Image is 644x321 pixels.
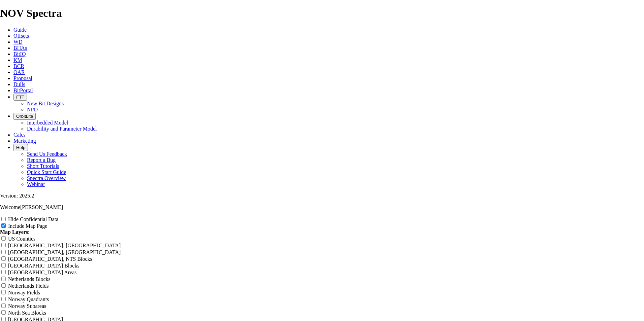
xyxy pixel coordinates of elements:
a: Proposal [13,75,32,81]
a: KM [13,57,22,63]
label: [GEOGRAPHIC_DATA], [GEOGRAPHIC_DATA] [8,249,121,255]
label: Netherlands Fields [8,283,49,289]
label: [GEOGRAPHIC_DATA], NTS Blocks [8,256,92,262]
button: Help [13,144,28,151]
a: Report a Bug [27,157,56,163]
label: Norway Quadrants [8,296,49,302]
a: Dulls [13,81,25,87]
span: OrbitLite [16,114,33,119]
a: BitPortal [13,87,33,93]
a: Quick Start Guide [27,169,66,175]
a: Marketing [13,138,36,144]
label: Include Map Page [8,223,47,229]
button: FTT [13,94,27,101]
a: NPD [27,107,38,112]
label: Norway Fields [8,290,40,295]
a: Guide [13,27,27,33]
button: OrbitLite [13,113,36,120]
label: [GEOGRAPHIC_DATA] Areas [8,270,77,275]
a: WD [13,39,23,45]
span: [PERSON_NAME] [20,204,63,210]
label: [GEOGRAPHIC_DATA], [GEOGRAPHIC_DATA] [8,243,121,248]
a: Durability and Parameter Model [27,126,97,132]
a: Interbedded Model [27,120,68,126]
label: [GEOGRAPHIC_DATA] Blocks [8,263,79,269]
label: Norway Subareas [8,303,46,309]
a: Short Tutorials [27,163,59,169]
a: BCR [13,63,24,69]
label: Hide Confidential Data [8,216,58,222]
label: North Sea Blocks [8,310,46,316]
span: FTT [16,95,24,100]
a: New Bit Designs [27,101,64,106]
a: BHAs [13,45,27,51]
a: Webinar [27,181,45,187]
a: Spectra Overview [27,175,66,181]
span: Help [16,145,25,150]
a: Offsets [13,33,29,39]
a: OAR [13,69,25,75]
label: Netherlands Blocks [8,276,51,282]
a: Calcs [13,132,26,138]
a: BitIQ [13,51,26,57]
a: Send Us Feedback [27,151,67,157]
label: US Counties [8,236,35,242]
